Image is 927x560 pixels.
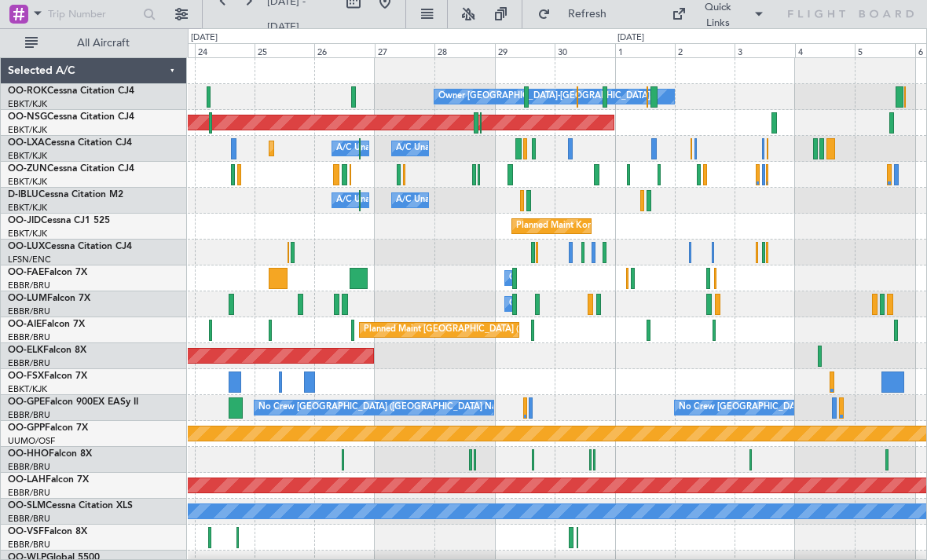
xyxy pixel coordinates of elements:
[617,31,644,45] div: [DATE]
[8,124,47,136] a: EBKT/KJK
[8,346,86,355] a: OO-ELKFalcon 8X
[8,216,110,225] a: OO-JIDCessna CJ1 525
[516,214,699,238] div: Planned Maint Kortrijk-[GEOGRAPHIC_DATA]
[8,320,85,329] a: OO-AIEFalcon 7X
[375,43,434,57] div: 27
[8,357,50,369] a: EBBR/BRU
[8,112,47,122] span: OO-NSG
[8,435,55,447] a: UUMO/OSF
[336,188,628,212] div: A/C Unavailable [GEOGRAPHIC_DATA] ([GEOGRAPHIC_DATA] National)
[8,409,50,421] a: EBBR/BRU
[795,43,855,57] div: 4
[8,383,47,395] a: EBKT/KJK
[8,164,47,174] span: OO-ZUN
[8,228,47,240] a: EBKT/KJK
[17,31,170,56] button: All Aircraft
[258,396,522,419] div: No Crew [GEOGRAPHIC_DATA] ([GEOGRAPHIC_DATA] National)
[41,38,166,49] span: All Aircraft
[8,242,45,251] span: OO-LUX
[8,254,51,265] a: LFSN/ENC
[434,43,494,57] div: 28
[8,449,92,459] a: OO-HHOFalcon 8X
[8,397,45,407] span: OO-GPE
[8,294,47,303] span: OO-LUM
[509,292,616,316] div: Owner Melsbroek Air Base
[8,280,50,291] a: EBBR/BRU
[8,320,42,329] span: OO-AIE
[8,397,138,407] a: OO-GPEFalcon 900EX EASy II
[8,501,46,511] span: OO-SLM
[8,138,45,148] span: OO-LXA
[8,268,44,277] span: OO-FAE
[8,372,87,381] a: OO-FSXFalcon 7X
[8,306,50,317] a: EBBR/BRU
[195,43,255,57] div: 24
[8,372,44,381] span: OO-FSX
[8,190,123,199] a: D-IBLUCessna Citation M2
[495,43,555,57] div: 29
[336,137,628,160] div: A/C Unavailable [GEOGRAPHIC_DATA] ([GEOGRAPHIC_DATA] National)
[255,43,314,57] div: 25
[675,43,735,57] div: 2
[8,501,133,511] a: OO-SLMCessna Citation XLS
[8,86,47,96] span: OO-ROK
[8,216,41,225] span: OO-JID
[396,188,647,212] div: A/C Unavailable [GEOGRAPHIC_DATA]-[GEOGRAPHIC_DATA]
[615,43,675,57] div: 1
[555,43,614,57] div: 30
[314,43,374,57] div: 26
[438,85,650,108] div: Owner [GEOGRAPHIC_DATA]-[GEOGRAPHIC_DATA]
[530,2,625,27] button: Refresh
[8,449,49,459] span: OO-HHO
[735,43,794,57] div: 3
[8,527,87,536] a: OO-VSFFalcon 8X
[8,539,50,551] a: EBBR/BRU
[396,137,461,160] div: A/C Unavailable
[8,176,47,188] a: EBKT/KJK
[8,268,87,277] a: OO-FAEFalcon 7X
[48,2,138,26] input: Trip Number
[191,31,218,45] div: [DATE]
[8,164,134,174] a: OO-ZUNCessna Citation CJ4
[8,423,88,433] a: OO-GPPFalcon 7X
[855,43,914,57] div: 5
[8,86,134,96] a: OO-ROKCessna Citation CJ4
[664,2,772,27] button: Quick Links
[8,423,45,433] span: OO-GPP
[8,475,89,485] a: OO-LAHFalcon 7X
[8,242,132,251] a: OO-LUXCessna Citation CJ4
[8,98,47,110] a: EBKT/KJK
[8,150,47,162] a: EBKT/KJK
[8,202,47,214] a: EBKT/KJK
[509,266,616,290] div: Owner Melsbroek Air Base
[8,527,44,536] span: OO-VSF
[8,487,50,499] a: EBBR/BRU
[364,318,611,342] div: Planned Maint [GEOGRAPHIC_DATA] ([GEOGRAPHIC_DATA])
[8,112,134,122] a: OO-NSGCessna Citation CJ4
[8,346,43,355] span: OO-ELK
[8,475,46,485] span: OO-LAH
[8,513,50,525] a: EBBR/BRU
[8,190,38,199] span: D-IBLU
[8,138,132,148] a: OO-LXACessna Citation CJ4
[8,294,90,303] a: OO-LUMFalcon 7X
[554,9,620,20] span: Refresh
[8,331,50,343] a: EBBR/BRU
[8,461,50,473] a: EBBR/BRU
